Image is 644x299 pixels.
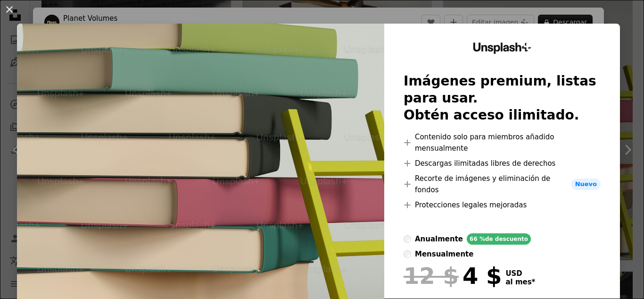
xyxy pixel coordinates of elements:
[404,131,601,154] li: Contenido solo para miembros añadido mensualmente
[467,233,531,245] div: 66 % de descuento
[404,264,459,288] span: 12 $
[404,235,411,243] input: anualmente66 %de descuento
[571,179,601,190] span: Nuevo
[505,269,535,278] span: USD
[404,173,601,196] li: Recorte de imágenes y eliminación de fondos
[404,158,601,169] li: Descargas ilimitadas libres de derechos
[505,278,535,286] span: al mes *
[404,250,411,258] input: mensualmente
[404,73,601,124] h2: Imágenes premium, listas para usar. Obtén acceso ilimitado.
[404,264,502,288] div: 4 $
[415,233,463,245] div: anualmente
[404,199,601,211] li: Protecciones legales mejoradas
[415,248,473,260] div: mensualmente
